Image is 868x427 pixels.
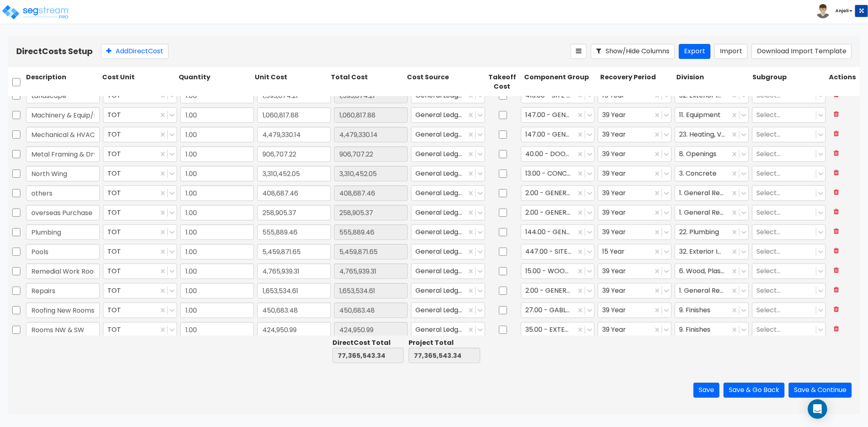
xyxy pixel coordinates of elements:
div: Recovery Period [599,71,675,93]
b: Anjali [835,8,848,14]
div: Project Total [409,338,480,348]
div: Total Cost [329,71,405,93]
div: Subgroup [751,71,827,93]
button: AddDirectCost [101,44,168,59]
button: Reorder Items [571,44,587,59]
button: Download Import Template [752,44,852,59]
div: Cost Unit [101,71,177,93]
div: Unit Cost [253,71,329,93]
div: Open Intercom Messenger [808,399,827,419]
img: avatar.png [816,4,830,18]
img: logo_pro_r.png [1,4,70,20]
div: Actions [827,71,860,93]
div: Quantity [177,71,253,93]
div: Takeoff Cost [482,71,523,93]
button: Show/Hide Columns [591,44,675,59]
div: Component Group [523,71,599,93]
button: Export [679,44,711,59]
div: Division [675,71,751,93]
button: Save [693,383,719,398]
button: Save & Go Back [724,383,785,398]
div: Description [24,71,101,93]
div: Cost Source [405,71,481,93]
b: Direct Costs Setup [16,46,93,57]
button: Save & Continue [789,383,852,398]
div: Direct Cost Total [332,338,404,348]
button: Import [715,44,748,59]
